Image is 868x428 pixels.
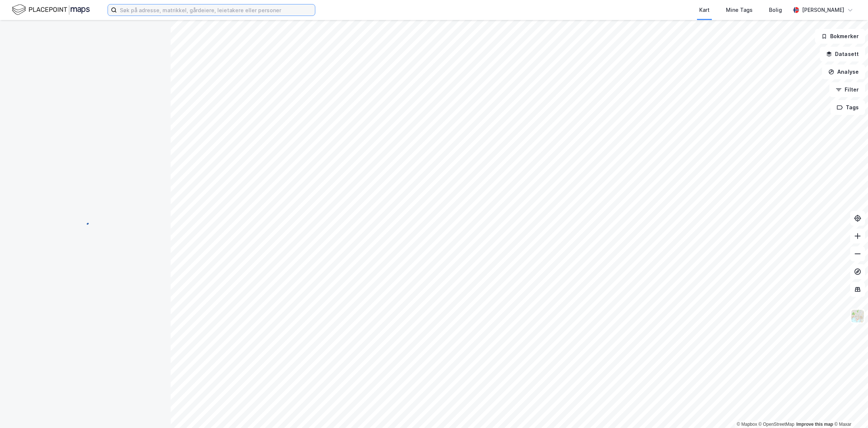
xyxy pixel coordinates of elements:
[117,4,315,16] input: Søk på adresse, matrikkel, gårdeiere, leietakere eller personer
[12,3,90,16] img: logo.f888ab2527a4732fd821a326f86c7f29.svg
[769,6,782,14] div: Bolig
[802,6,844,14] div: [PERSON_NAME]
[796,422,833,427] a: Improve this map
[831,100,865,115] button: Tags
[699,6,710,14] div: Kart
[79,214,91,226] img: spinner.a6d8c91a73a9ac5275cf975e30b51cfb.svg
[829,82,865,97] button: Filter
[820,47,865,62] button: Datasett
[759,422,795,427] a: OpenStreetMap
[726,6,753,14] div: Mine Tags
[822,64,865,79] button: Analyse
[831,392,868,428] div: Kontrollprogram for chat
[851,309,865,323] img: Z
[737,422,757,427] a: Mapbox
[815,29,865,44] button: Bokmerker
[831,392,868,428] iframe: Chat Widget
